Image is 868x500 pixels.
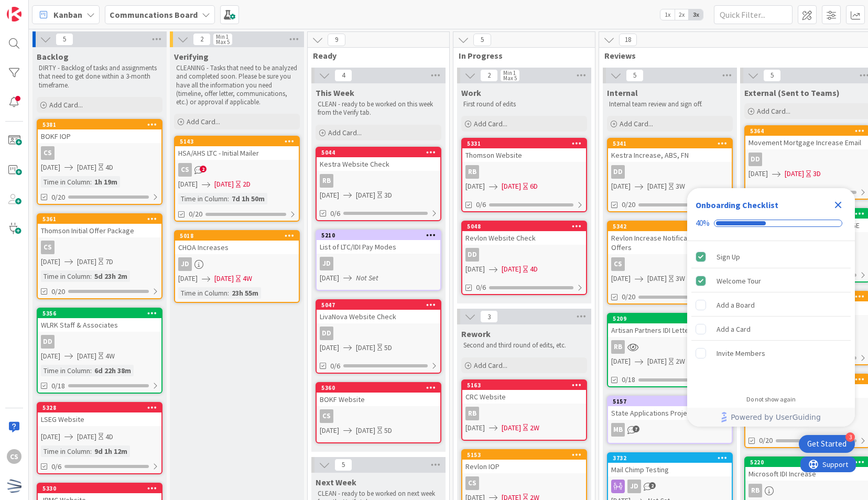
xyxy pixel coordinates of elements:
[178,287,227,299] div: Time in Column
[608,314,732,337] div: 5209Artisan Partners IDI Letter Drafts
[480,310,498,323] span: 3
[462,407,586,420] div: RB
[465,264,485,275] span: [DATE]
[611,356,631,367] span: [DATE]
[627,480,641,493] div: JD
[462,148,586,162] div: Thomson Website
[321,301,440,309] div: 5047
[317,327,440,340] div: DD
[105,431,113,442] div: 4D
[38,224,161,237] div: Thomson Initial Offer Package
[49,100,83,110] span: Add Card...
[480,69,498,82] span: 2
[384,342,392,353] div: 5D
[714,5,793,24] input: Quick Filter...
[459,50,582,61] span: In Progress
[189,209,202,220] span: 0/20
[622,291,635,302] span: 0/20
[178,257,192,271] div: JD
[178,163,192,177] div: CS
[676,273,685,284] div: 3W
[38,129,161,143] div: BOKF IOP
[622,374,635,385] span: 0/18
[689,9,703,20] span: 3x
[41,146,55,160] div: CS
[696,219,710,228] div: 40%
[608,257,732,271] div: CS
[759,187,773,198] span: 0/20
[200,166,207,172] span: 2
[317,148,440,171] div: 5044Kestra Website Check
[216,34,229,39] div: Min 1
[649,482,656,489] span: 2
[317,157,440,171] div: Kestra Website Check
[38,318,161,332] div: WLRK Staff & Associates
[687,241,855,388] div: Checklist items
[317,240,440,254] div: List of LTC/IDI Pay Modes
[830,197,847,213] div: Close Checklist
[42,404,161,411] div: 5328
[611,340,625,354] div: RB
[42,215,161,223] div: 5361
[608,231,732,254] div: Revlon Increase Notification and Offers
[717,275,761,287] div: Welcome Tour
[42,121,161,128] div: 5381
[799,435,855,453] div: Open Get Started checklist, remaining modules: 3
[320,174,333,188] div: RB
[39,64,160,90] p: DIRTY - Backlog of tasks and assignments that need to get done within a 3-month timeframe.
[321,384,440,392] div: 5360
[38,214,161,224] div: 5361
[51,286,65,297] span: 0/20
[92,270,130,282] div: 5d 23h 2m
[77,256,96,267] span: [DATE]
[608,148,732,162] div: Kestra Increase, ABS, FN
[42,485,161,492] div: 5330
[609,100,731,108] p: Internal team review and sign off.
[467,140,586,147] div: 5331
[176,64,298,106] p: CLEANING - Tasks that need to be analyzed and completed soon. Please be sure you have all the inf...
[465,181,485,192] span: [DATE]
[243,273,252,284] div: 4W
[620,119,653,128] span: Add Card...
[613,140,732,147] div: 5341
[77,431,96,442] span: [DATE]
[41,256,60,267] span: [DATE]
[744,88,840,98] span: External (Sent to Teams)
[608,314,732,323] div: 5209
[691,245,851,268] div: Sign Up is complete.
[613,454,732,462] div: 3732
[807,439,847,449] div: Get Started
[328,34,345,46] span: 9
[90,365,92,376] span: :
[530,181,538,192] div: 6D
[105,351,115,362] div: 4W
[41,176,90,188] div: Time in Column
[462,165,586,179] div: RB
[175,146,299,160] div: HSA/AHS LTC - Initial Mailer
[474,119,507,128] span: Add Card...
[465,248,479,262] div: DD
[530,264,538,275] div: 4D
[320,257,333,270] div: JD
[175,137,299,160] div: 5143HSA/AHS LTC - Initial Mailer
[611,423,625,437] div: MB
[462,450,586,460] div: 5153
[757,106,790,116] span: Add Card...
[77,351,96,362] span: [DATE]
[619,34,637,46] span: 18
[38,403,161,426] div: 5328LSEG Website
[748,153,762,166] div: DD
[687,408,855,427] div: Footer
[473,34,491,46] span: 5
[92,365,134,376] div: 6d 22h 38m
[608,165,732,179] div: DD
[717,251,740,263] div: Sign Up
[613,315,732,322] div: 5209
[462,248,586,262] div: DD
[462,139,586,162] div: 5331Thomson Website
[175,231,299,254] div: 5018CHOA Increases
[328,128,362,137] span: Add Card...
[608,139,732,148] div: 5341
[633,426,639,432] span: 7
[7,449,21,464] div: CS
